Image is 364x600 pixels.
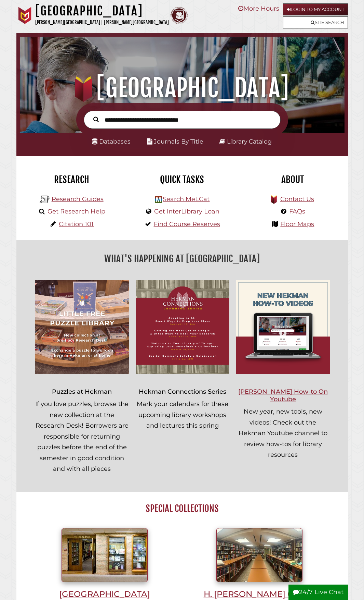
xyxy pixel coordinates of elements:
h3: [GEOGRAPHIC_DATA] [35,589,175,599]
p: [PERSON_NAME][GEOGRAPHIC_DATA] | [PERSON_NAME][GEOGRAPHIC_DATA] [35,19,169,26]
img: Hekman Library Logo [155,196,162,203]
a: [GEOGRAPHIC_DATA] [35,551,175,599]
img: Hekman Library Logo [40,194,50,205]
h1: [GEOGRAPHIC_DATA] [25,73,339,103]
button: Search [90,115,102,123]
h3: Hekman Connections Series [136,388,229,395]
img: Heritage Hall entrance [62,528,148,582]
p: Mark your calendars for these upcoming library workshops and lectures this spring [136,399,229,431]
a: Get Research Help [48,208,105,215]
h3: Puzzles at Hekman [35,388,129,395]
h1: [GEOGRAPHIC_DATA] [35,3,169,19]
a: Citation 101 [59,220,94,228]
img: Calvin University [16,7,33,24]
h3: H. [PERSON_NAME] Center [189,589,329,599]
a: Site Search [283,16,348,28]
i: Search [93,117,99,123]
h2: Special Collections [27,503,337,514]
h2: What's Happening at [GEOGRAPHIC_DATA] [22,251,343,267]
a: Floor Maps [280,220,314,228]
a: Journals By Title [154,138,203,145]
h2: Quick Tasks [132,174,232,185]
p: New year, new tools, new videos! Check out the Hekman Youtube channel to review how-tos for libra... [236,406,330,461]
a: Find Course Reserves [154,220,220,228]
a: H. [PERSON_NAME] Center [189,551,329,599]
a: More Hours [238,5,279,12]
p: If you love puzzles, browse the new collection at the Research Desk! Borrowers are responsible fo... [35,399,129,475]
a: Get InterLibrary Loan [154,208,219,215]
img: Inside Meeter Center [216,528,302,582]
a: Research Guides [52,195,104,203]
a: Contact Us [280,195,314,203]
a: Databases [92,138,131,145]
h2: Research [22,174,122,185]
a: Library Catalog [227,138,272,145]
img: Calvin Theological Seminary [171,7,188,24]
a: FAQs [289,208,305,215]
h2: About [242,174,342,185]
div: slideshow [32,277,333,481]
a: Login to My Account [283,3,348,15]
a: Search MeLCat [163,195,210,203]
a: [PERSON_NAME] How-to On Youtube [238,388,328,403]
